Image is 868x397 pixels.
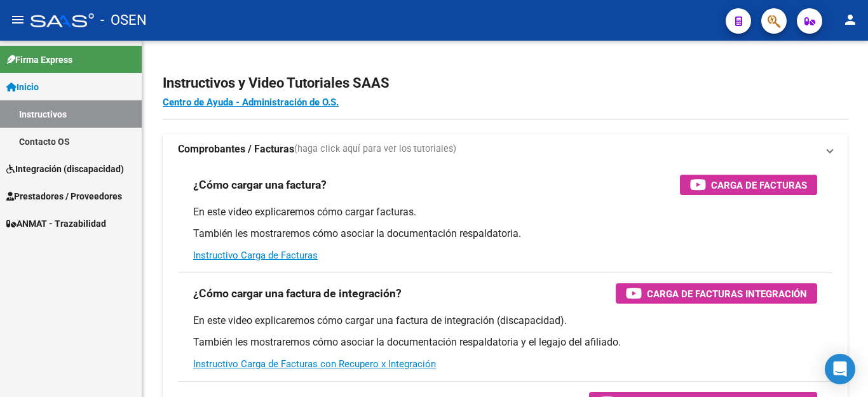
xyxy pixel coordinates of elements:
[193,227,817,241] p: También les mostraremos cómo asociar la documentación respaldatoria.
[100,6,147,34] span: - OSEN
[6,217,106,231] span: ANMAT - Trazabilidad
[193,205,817,219] p: En este video explicaremos cómo cargar facturas.
[163,134,848,165] mat-expansion-panel-header: Comprobantes / Facturas(haga click aquí para ver los tutoriales)
[193,250,318,261] a: Instructivo Carga de Facturas
[193,358,436,370] a: Instructivo Carga de Facturas con Recupero x Integración
[6,80,39,94] span: Inicio
[6,53,72,67] span: Firma Express
[843,12,858,27] mat-icon: person
[193,335,817,349] p: También les mostraremos cómo asociar la documentación respaldatoria y el legajo del afiliado.
[163,97,339,108] a: Centro de Ayuda - Administración de O.S.
[163,71,848,95] h2: Instructivos y Video Tutoriales SAAS
[680,175,817,195] button: Carga de Facturas
[178,142,294,156] strong: Comprobantes / Facturas
[6,189,122,203] span: Prestadores / Proveedores
[193,285,402,302] h3: ¿Cómo cargar una factura de integración?
[294,142,456,156] span: (haga click aquí para ver los tutoriales)
[10,12,25,27] mat-icon: menu
[825,354,855,384] div: Open Intercom Messenger
[6,162,124,176] span: Integración (discapacidad)
[647,286,807,302] span: Carga de Facturas Integración
[193,314,817,328] p: En este video explicaremos cómo cargar una factura de integración (discapacidad).
[711,177,807,193] span: Carga de Facturas
[193,176,327,194] h3: ¿Cómo cargar una factura?
[616,283,817,304] button: Carga de Facturas Integración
